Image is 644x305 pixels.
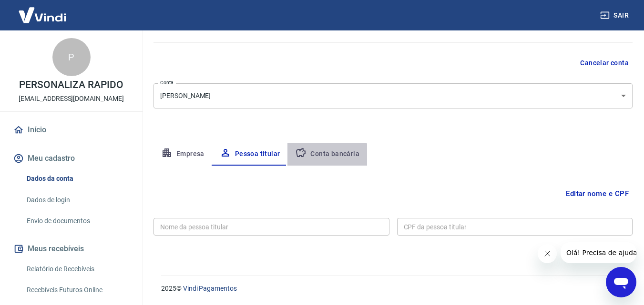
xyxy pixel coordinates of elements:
[6,7,80,14] span: Olá! Precisa de ajuda?
[538,244,557,263] iframe: Fechar mensagem
[19,80,123,90] p: PERSONALIZA RAPIDO
[287,143,367,166] button: Conta bancária
[19,94,124,104] p: [EMAIL_ADDRESS][DOMAIN_NAME]
[161,284,621,294] p: 2025 ©
[23,259,131,279] a: Relatório de Recebíveis
[212,143,288,166] button: Pessoa titular
[561,242,636,263] iframe: Mensagem da empresa
[23,211,131,231] a: Envio de documentos
[562,185,633,203] button: Editar nome e CPF
[11,119,131,140] a: Início
[598,7,633,24] button: Sair
[606,267,636,297] iframe: Botão para abrir a janela de mensagens
[11,238,131,259] button: Meus recebíveis
[23,190,131,210] a: Dados de login
[11,0,73,30] img: Vindi
[183,285,237,292] a: Vindi Pagamentos
[23,169,131,188] a: Dados da conta
[576,54,633,72] button: Cancelar conta
[153,143,212,166] button: Empresa
[52,38,91,76] div: P
[153,83,633,108] div: [PERSON_NAME]
[160,79,174,86] label: Conta
[23,280,131,300] a: Recebíveis Futuros Online
[11,148,131,169] button: Meu cadastro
